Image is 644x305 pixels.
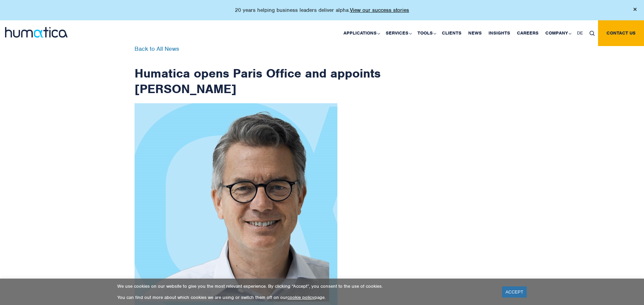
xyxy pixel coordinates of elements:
a: View our success stories [350,7,409,14]
img: logo [5,27,68,38]
a: Insights [485,20,514,46]
a: Company [542,20,574,46]
a: ACCEPT [502,286,527,298]
h1: Humatica opens Paris Office and appoints [PERSON_NAME] [135,46,381,96]
a: Back to All News [135,45,179,52]
a: Clients [438,20,465,46]
span: DE [577,30,583,36]
img: search_icon [590,31,595,36]
a: Applications [340,20,382,46]
a: News [465,20,485,46]
a: Contact us [598,20,644,46]
p: You can find out more about which cookies we are using or switch them off on our page. [117,295,494,300]
a: Careers [514,20,542,46]
a: DE [574,20,586,46]
a: Tools [414,20,438,46]
p: We use cookies on our website to give you the most relevant experience. By clicking “Accept”, you... [117,283,494,289]
p: 20 years helping business leaders deliver alpha. [235,7,409,14]
a: cookie policy [287,295,314,300]
a: Services [382,20,414,46]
